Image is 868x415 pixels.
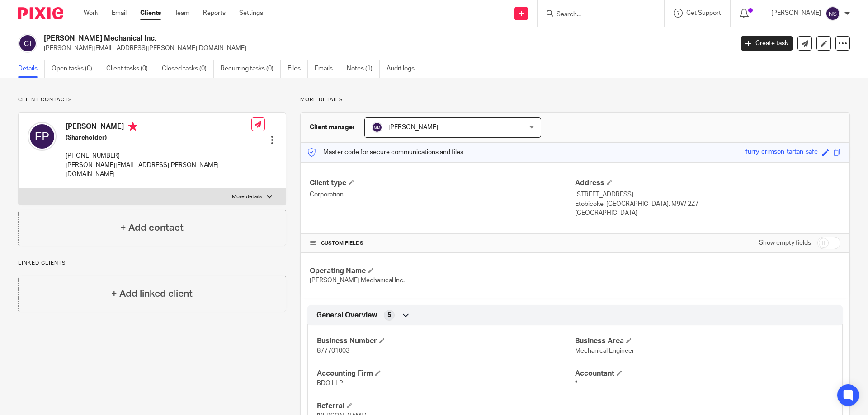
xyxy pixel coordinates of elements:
h2: [PERSON_NAME] Mechanical Inc. [44,34,590,43]
a: Client tasks (0) [106,60,155,78]
label: Show empty fields [759,238,811,247]
h4: [PERSON_NAME] [66,122,251,133]
p: Client contacts [18,96,286,103]
span: Get Support [686,10,721,16]
p: More details [232,193,262,201]
a: Files [288,60,308,78]
h3: Client manager [310,123,355,132]
a: Email [112,9,127,18]
h4: Operating Name [310,266,575,276]
a: Work [84,9,98,18]
p: Corporation [310,190,575,199]
h4: Business Area [575,336,833,346]
span: General Overview [316,311,377,320]
a: Settings [239,9,263,18]
img: Pixie [18,7,63,19]
p: [PERSON_NAME] [771,9,821,18]
p: [GEOGRAPHIC_DATA] [575,209,840,218]
p: [PERSON_NAME][EMAIL_ADDRESS][PERSON_NAME][DOMAIN_NAME] [66,161,251,179]
a: Emails [315,60,340,78]
h4: + Add linked client [111,287,193,301]
img: svg%3E [28,122,57,151]
h4: Accountant [575,369,833,378]
h4: + Add contact [120,221,184,235]
input: Search [556,11,637,19]
i: Primary [128,122,137,131]
h4: Client type [310,178,575,188]
p: Linked clients [18,260,286,267]
p: [PERSON_NAME][EMAIL_ADDRESS][PERSON_NAME][DOMAIN_NAME] [44,44,727,53]
p: More details [300,96,850,103]
img: svg%3E [826,6,840,21]
h4: Accounting Firm [317,369,575,378]
a: Team [175,9,189,18]
a: Create task [741,36,793,51]
a: Notes (1) [347,60,380,78]
a: Open tasks (0) [52,60,99,78]
h4: Referral [317,401,575,411]
a: Clients [140,9,161,18]
span: [PERSON_NAME] [388,124,438,131]
p: Etobicoke, [GEOGRAPHIC_DATA], M9W 2Z7 [575,200,840,209]
span: Mechanical Engineer [575,348,634,354]
p: Master code for secure communications and files [307,148,463,157]
span: BDO LLP [317,380,343,387]
img: svg%3E [18,34,37,53]
a: Details [18,60,45,78]
span: 5 [387,311,391,320]
h4: CUSTOM FIELDS [310,240,575,247]
span: 877701003 [317,348,349,354]
span: [PERSON_NAME] Mechanical Inc. [310,277,405,284]
a: Closed tasks (0) [162,60,214,78]
h4: Business Number [317,336,575,346]
h5: (Shareholder) [66,133,251,142]
p: [PHONE_NUMBER] [66,151,251,160]
img: svg%3E [372,122,382,133]
h4: Address [575,178,840,188]
div: furry-crimson-tartan-safe [745,147,818,158]
a: Recurring tasks (0) [221,60,281,78]
a: Reports [203,9,226,18]
p: [STREET_ADDRESS] [575,190,840,199]
a: Audit logs [387,60,421,78]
